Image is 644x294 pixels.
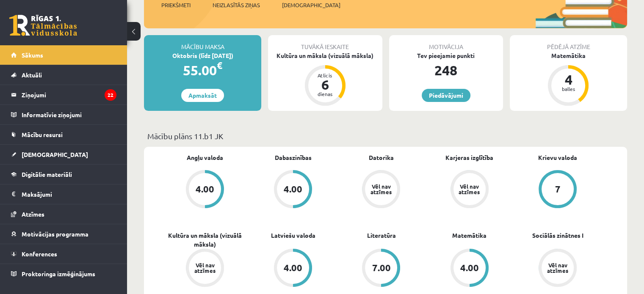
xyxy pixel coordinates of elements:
[22,85,116,104] legend: Ziņojumi
[161,249,249,289] a: Vēl nav atzīmes
[555,184,560,194] div: 7
[22,71,42,79] span: Aktuāli
[389,51,503,60] div: Tev pieejamie punkti
[510,35,627,51] div: Pēdējā atzīme
[11,105,116,124] a: Informatīvie ziņojumi
[445,153,493,162] a: Karjeras izglītība
[372,263,390,272] div: 7.00
[11,85,116,104] a: Ziņojumi22
[11,145,116,164] a: [DEMOGRAPHIC_DATA]
[9,15,77,36] a: Rīgas 1. Tālmācības vidusskola
[22,250,57,258] span: Konferences
[22,105,116,124] legend: Informatīvie ziņojumi
[249,170,337,210] a: 4.00
[514,249,602,289] a: Vēl nav atzīmes
[312,78,338,91] div: 6
[369,153,394,162] a: Datorika
[282,1,340,9] span: [DEMOGRAPHIC_DATA]
[11,125,116,144] a: Mācību resursi
[11,264,116,283] a: Proktoringa izmēģinājums
[213,1,260,9] span: Neizlasītās ziņas
[271,231,315,240] a: Latviešu valoda
[11,165,116,184] a: Digitālie materiāli
[426,170,514,210] a: Vēl nav atzīmes
[369,184,393,195] div: Vēl nav atzīmes
[312,91,338,96] div: dienas
[22,184,116,204] legend: Maksājumi
[196,184,214,194] div: 4.00
[187,153,223,162] a: Angļu valoda
[22,131,63,138] span: Mācību resursi
[312,73,338,78] div: Atlicis
[426,249,514,289] a: 4.00
[22,151,88,158] span: [DEMOGRAPHIC_DATA]
[22,210,44,218] span: Atzīmes
[538,153,577,162] a: Krievu valoda
[452,231,486,240] a: Matemātika
[11,204,116,224] a: Atzīmes
[268,35,382,51] div: Tuvākā ieskaite
[284,184,302,194] div: 4.00
[22,230,88,238] span: Motivācijas programma
[105,89,116,101] i: 22
[144,35,261,51] div: Mācību maksa
[11,244,116,264] a: Konferences
[22,170,72,178] span: Digitālie materiāli
[337,249,425,289] a: 7.00
[144,51,261,60] div: Oktobris (līdz [DATE])
[193,262,217,273] div: Vēl nav atzīmes
[147,130,624,142] p: Mācību plāns 11.b1 JK
[275,153,312,162] a: Dabaszinības
[458,184,481,195] div: Vēl nav atzīmes
[389,60,503,80] div: 248
[389,35,503,51] div: Motivācija
[532,231,583,240] a: Sociālās zinātnes I
[249,249,337,289] a: 4.00
[510,51,627,107] a: Matemātika 4 balles
[181,89,224,102] a: Apmaksāt
[161,170,249,210] a: 4.00
[510,51,627,60] div: Matemātika
[268,51,382,107] a: Kultūra un māksla (vizuālā māksla) Atlicis 6 dienas
[546,262,569,273] div: Vēl nav atzīmes
[460,263,479,272] div: 4.00
[11,65,116,85] a: Aktuāli
[144,60,261,80] div: 55.00
[514,170,602,210] a: 7
[337,170,425,210] a: Vēl nav atzīmes
[556,86,581,91] div: balles
[11,184,116,204] a: Maksājumi
[11,224,116,244] a: Motivācijas programma
[22,270,95,278] span: Proktoringa izmēģinājums
[268,51,382,60] div: Kultūra un māksla (vizuālā māksla)
[22,51,43,59] span: Sākums
[217,59,222,71] span: €
[11,45,116,65] a: Sākums
[284,263,302,272] div: 4.00
[161,231,249,249] a: Kultūra un māksla (vizuālā māksla)
[161,1,191,9] span: Priekšmeti
[422,89,470,102] a: Piedāvājumi
[367,231,395,240] a: Literatūra
[556,73,581,86] div: 4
